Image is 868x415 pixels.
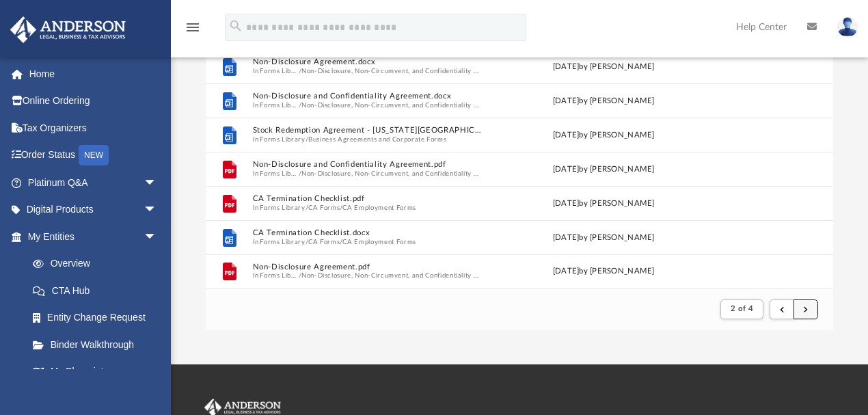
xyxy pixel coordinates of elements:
[19,277,178,304] a: CTA Hub
[253,238,483,247] span: In
[19,331,178,358] a: Binder Walkthrough
[301,271,483,280] button: Non-Disclosure, Non-Circumvent, and Confidentiality Agreements
[489,198,719,210] div: [DATE] by [PERSON_NAME]
[301,170,483,178] button: Non-Disclosure, Non-Circumvent, and Confidentiality Agreements
[301,101,483,110] button: Non-Disclosure, Non-Circumvent, and Confidentiality Agreements
[306,238,308,247] span: /
[10,223,178,250] a: My Entitiesarrow_drop_down
[260,238,305,247] button: Forms Library
[299,271,301,280] span: /
[299,67,301,76] span: /
[6,16,130,43] img: Anderson Advisors Platinum Portal
[10,60,178,88] a: Home
[253,126,483,135] button: Stock Redemption Agreement - [US_STATE][GEOGRAPHIC_DATA]docx
[308,238,340,247] button: CA Forms
[253,263,483,271] button: Non-Disclosure Agreement.pdf
[260,101,298,110] button: Forms Library
[79,145,109,165] div: NEW
[10,142,178,170] a: Order StatusNEW
[253,135,483,144] span: In
[342,238,416,247] button: CA Employment Forms
[306,204,308,213] span: /
[253,161,483,170] button: Non-Disclosure and Confidentiality Agreement.pdf
[10,88,178,115] a: Online Ordering
[185,26,201,36] a: menu
[729,344,852,399] iframe: To enrich screen reader interactions, please activate Accessibility in Grammarly extension settings
[253,195,483,204] button: CA Termination Checklist.pdf
[10,114,178,142] a: Tax Organizers
[299,101,301,110] span: /
[10,196,178,224] a: Digital Productsarrow_drop_down
[253,271,483,280] span: In
[144,196,171,224] span: arrow_drop_down
[301,67,483,76] button: Non-Disclosure, Non-Circumvent, and Confidentiality Agreements
[206,46,833,288] div: grid
[340,238,342,247] span: /
[144,169,171,197] span: arrow_drop_down
[299,170,301,178] span: /
[489,266,719,278] div: [DATE] by [PERSON_NAME]
[253,170,483,178] span: In
[253,229,483,238] button: CA Termination Checklist.docx
[342,204,416,213] button: CA Employment Forms
[489,163,719,176] div: [DATE] by [PERSON_NAME]
[489,61,719,73] div: [DATE] by [PERSON_NAME]
[19,358,171,386] a: My Blueprint
[306,135,308,144] span: /
[19,250,178,278] a: Overview
[731,305,753,312] span: 2 of 4
[253,204,483,213] span: In
[489,129,719,142] div: [DATE] by [PERSON_NAME]
[489,232,719,244] div: [DATE] by [PERSON_NAME]
[19,304,178,332] a: Entity Change Request
[720,299,763,319] button: 2 of 4
[260,170,298,178] button: Forms Library
[340,204,342,213] span: /
[185,19,201,36] i: menu
[10,169,178,196] a: Platinum Q&Aarrow_drop_down
[253,92,483,101] button: Non-Disclosure and Confidentiality Agreement.docx
[489,95,719,107] div: [DATE] by [PERSON_NAME]
[260,135,305,144] button: Forms Library
[260,204,305,213] button: Forms Library
[228,18,243,34] i: search
[837,17,858,37] img: User Pic
[253,58,483,67] button: Non-Disclosure Agreement.docx
[308,135,446,144] button: Business Agreements and Corporate Forms
[260,67,298,76] button: Forms Library
[253,101,483,110] span: In
[260,271,298,280] button: Forms Library
[253,67,483,76] span: In
[308,204,340,213] button: CA Forms
[144,223,171,251] span: arrow_drop_down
